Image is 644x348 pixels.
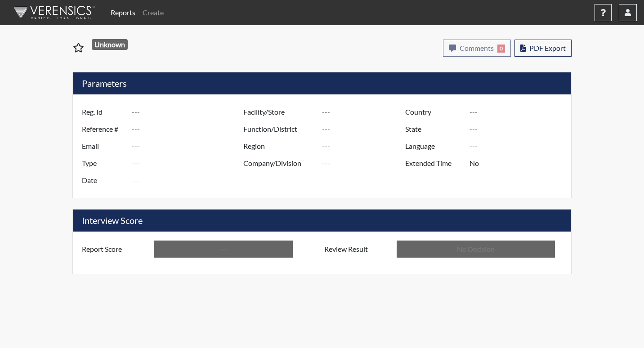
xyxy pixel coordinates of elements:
[132,172,246,189] input: ---
[237,103,322,120] label: Facility/Store
[529,44,566,52] span: PDF Export
[75,172,132,189] label: Date
[470,103,569,120] input: ---
[460,44,494,52] span: Comments
[75,138,132,155] label: Email
[470,138,569,155] input: ---
[443,40,511,57] button: Comments0
[322,120,407,138] input: ---
[132,138,246,155] input: ---
[322,138,407,155] input: ---
[132,155,246,172] input: ---
[398,155,470,172] label: Extended Time
[237,155,322,172] label: Company/Division
[237,138,322,155] label: Region
[470,120,569,138] input: ---
[92,39,128,50] span: Unknown
[75,241,154,258] label: Report Score
[470,155,569,172] input: ---
[514,40,572,57] button: PDF Export
[397,241,555,258] input: No Decision
[398,120,470,138] label: State
[398,138,470,155] label: Language
[398,103,470,120] label: Country
[237,120,322,138] label: Function/District
[75,120,132,138] label: Reference #
[75,103,132,120] label: Reg. Id
[318,241,397,258] label: Review Result
[132,120,246,138] input: ---
[497,45,505,53] span: 0
[132,103,246,120] input: ---
[139,4,167,22] a: Create
[154,241,293,258] input: ---
[75,155,132,172] label: Type
[107,4,139,22] a: Reports
[322,103,407,120] input: ---
[73,210,571,232] h5: Interview Score
[322,155,407,172] input: ---
[73,72,571,94] h5: Parameters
